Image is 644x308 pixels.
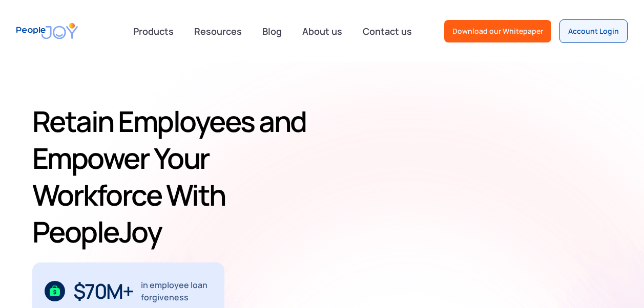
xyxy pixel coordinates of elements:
a: home [16,16,78,46]
div: Download our Whitepaper [452,26,543,36]
a: Contact us [357,20,418,42]
div: Account Login [568,26,619,36]
h1: Retain Employees and Empower Your Workforce With PeopleJoy [32,103,329,250]
div: in employee loan forgiveness [141,279,212,303]
a: Blog [256,20,288,42]
a: Resources [188,20,248,42]
div: $70M+ [73,283,133,299]
div: Products [127,21,180,41]
a: Download our Whitepaper [444,20,551,42]
a: Account Login [559,19,628,43]
a: About us [296,20,348,42]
